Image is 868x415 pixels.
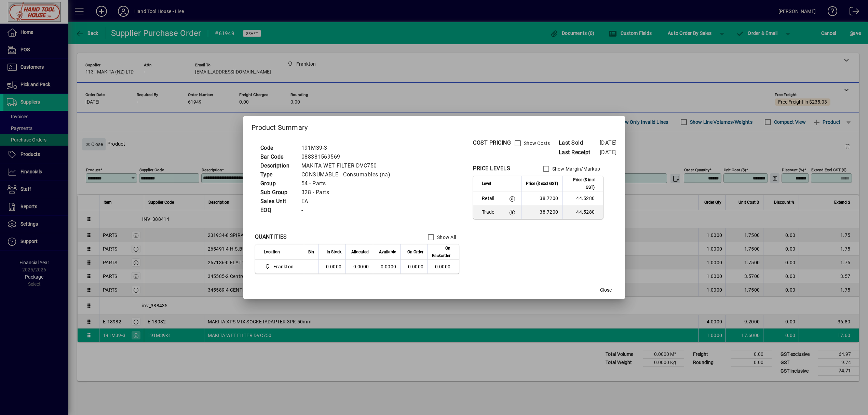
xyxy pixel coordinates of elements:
td: 328 - Parts [298,188,399,197]
td: Type [257,170,298,179]
td: 0.0000 [373,260,400,273]
div: PRICE LEVELS [473,164,510,173]
td: Group [257,179,298,188]
td: Bar Code [257,152,298,161]
span: Close [600,286,612,294]
span: Allocated [351,248,369,256]
span: Bin [308,248,314,256]
td: MAKITA WET FILTER DVC750 [298,161,399,170]
td: 0.0000 [318,260,345,273]
span: Frankton [264,263,297,271]
label: Show Costs [523,140,550,147]
td: 54 - Parts [298,179,399,188]
span: Price ($ incl GST) [567,176,595,191]
td: 44.5280 [562,191,603,205]
span: Retail [482,195,500,202]
h2: Product Summary [243,116,625,136]
span: Price ($ excl GST) [526,180,558,187]
td: CONSUMABLE - Consumables (na) [298,170,399,179]
td: EOQ [257,206,298,215]
td: 38.7200 [521,191,562,205]
span: Level [482,180,491,187]
label: Show Margin/Markup [551,165,600,172]
span: In Stock [327,248,341,256]
label: Show All [436,234,456,241]
div: QUANTITIES [255,233,287,241]
span: [DATE] [600,149,617,156]
td: - [298,206,399,215]
td: 0.0000 [428,260,459,273]
span: Available [379,248,396,256]
span: Last Sold [559,139,600,147]
td: 191M39-3 [298,144,399,152]
td: 088381569569 [298,152,399,161]
span: Location [264,248,280,256]
span: Trade [482,209,500,215]
span: [DATE] [600,139,617,146]
td: Sub Group [257,188,298,197]
td: Description [257,161,298,170]
div: COST PRICING [473,139,511,147]
span: On Order [407,248,423,256]
span: 0.0000 [408,264,424,269]
button: Close [595,284,617,296]
td: 44.5280 [562,205,603,219]
td: EA [298,197,399,206]
td: 38.7200 [521,205,562,219]
span: On Backorder [432,244,450,259]
td: Sales Unit [257,197,298,206]
td: 0.0000 [345,260,373,273]
span: Frankton [273,263,294,270]
td: Code [257,144,298,152]
span: Last Receipt [559,148,600,157]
